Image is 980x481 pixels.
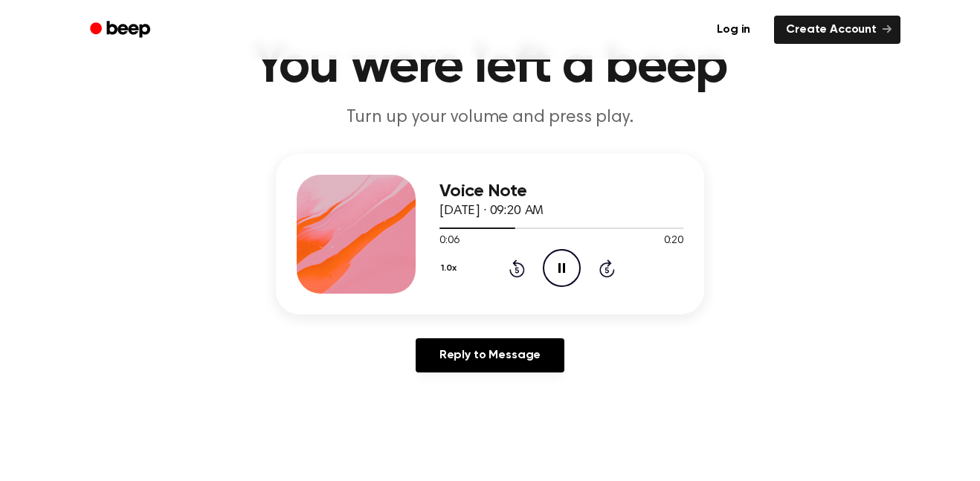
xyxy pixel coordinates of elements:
[439,233,459,249] span: 0:06
[702,13,765,47] a: Log in
[416,338,564,372] a: Reply to Message
[439,256,462,281] button: 1.0x
[109,40,871,94] h1: You were left a beep
[80,16,164,45] a: Beep
[664,233,683,249] span: 0:20
[439,181,683,201] h3: Voice Note
[774,16,900,44] a: Create Account
[439,204,544,218] span: [DATE] · 09:20 AM
[204,106,776,130] p: Turn up your volume and press play.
